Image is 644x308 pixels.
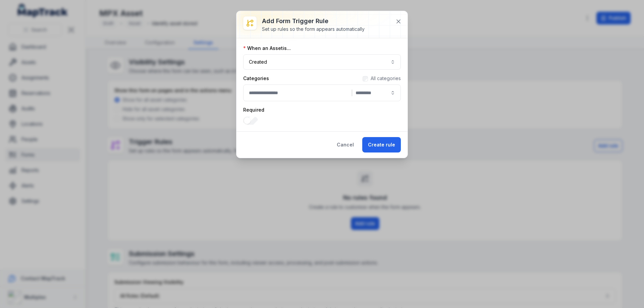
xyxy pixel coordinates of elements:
button: | [243,84,401,101]
button: Created [243,54,401,70]
input: :r3ll:-form-item-label [243,117,258,125]
label: Categories [243,75,269,82]
label: All categories [371,75,401,82]
h3: Add form trigger rule [262,16,365,26]
label: When an Asset is... [243,45,291,52]
div: Set up rules so the form appears automatically [262,26,365,33]
button: Cancel [331,137,360,152]
button: Create rule [362,137,401,152]
label: Required [243,107,264,113]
